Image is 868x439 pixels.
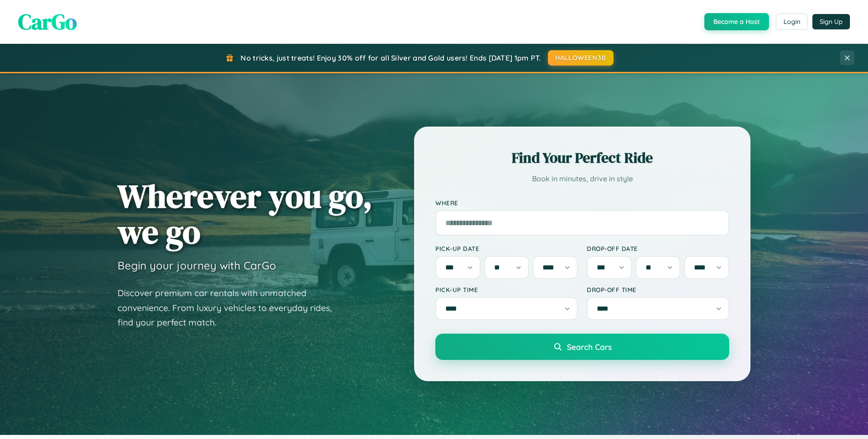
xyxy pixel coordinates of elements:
[435,148,729,168] h2: Find Your Perfect Ride
[776,14,808,30] button: Login
[241,53,541,62] span: No tricks, just treats! Enjoy 30% off for all Silver and Gold users! Ends [DATE] 1pm PT.
[118,259,276,272] h3: Begin your journey with CarGo
[18,7,77,37] span: CarGo
[567,342,612,352] span: Search Cars
[812,14,850,29] button: Sign Up
[704,13,769,30] button: Become a Host
[435,199,729,207] label: Where
[435,334,729,360] button: Search Cars
[435,172,729,185] p: Book in minutes, drive in style
[587,286,729,293] label: Drop-off Time
[548,50,613,66] button: HALLOWEEN30
[118,286,344,330] p: Discover premium car rentals with unmatched convenience. From luxury vehicles to everyday rides, ...
[435,286,578,293] label: Pick-up Time
[118,178,373,250] h1: Wherever you go, we go
[587,245,729,252] label: Drop-off Date
[435,245,578,252] label: Pick-up Date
